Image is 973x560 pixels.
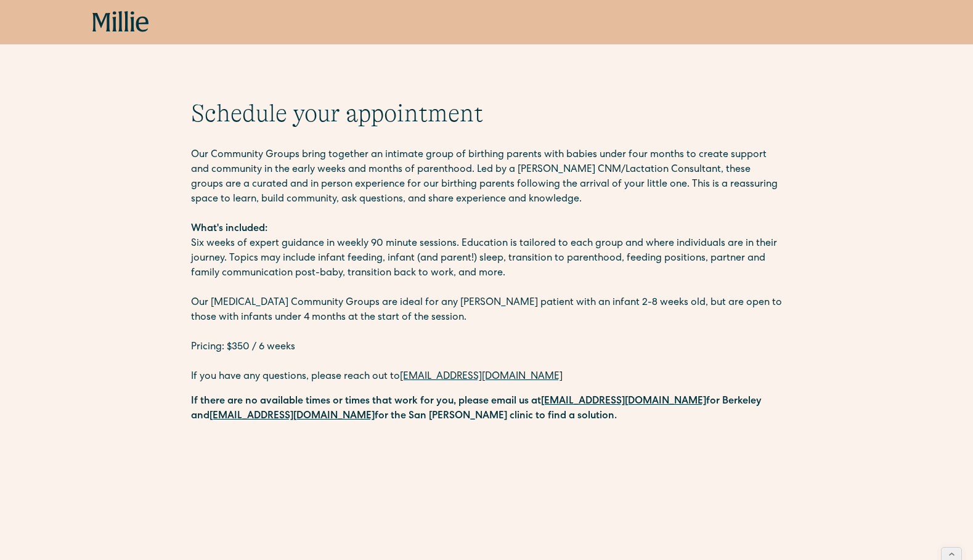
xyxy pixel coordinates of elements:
[191,340,783,355] p: Pricing: $350 / 6 weeks
[191,355,783,370] p: ‍
[375,412,617,421] strong: for the San [PERSON_NAME] clinic to find a solution.
[191,370,783,384] p: If you have any questions, please reach out to
[210,412,375,421] a: [EMAIL_ADDRESS][DOMAIN_NAME]
[191,281,783,296] p: ‍
[191,224,267,234] strong: What's included:
[541,397,706,407] a: [EMAIL_ADDRESS][DOMAIN_NAME]
[191,397,541,407] strong: If there are no available times or times that work for you, please email us at
[191,148,783,207] p: Our Community Groups bring together an intimate group of birthing parents with babies under four ...
[400,372,563,382] a: [EMAIL_ADDRESS][DOMAIN_NAME]
[191,207,783,222] p: ‍
[191,296,783,325] p: Our [MEDICAL_DATA] Community Groups are ideal for any [PERSON_NAME] patient with an infant 2-8 we...
[191,325,783,340] p: ‍
[191,237,783,281] p: Six weeks of expert guidance in weekly 90 minute sessions. Education is tailored to each group an...
[191,99,783,128] h1: Schedule your appointment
